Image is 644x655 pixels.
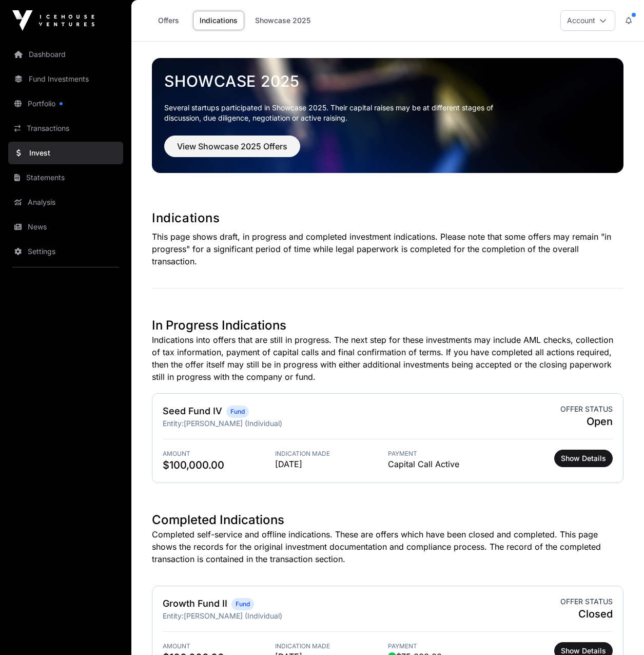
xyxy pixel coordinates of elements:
[193,11,244,30] a: Indications
[560,404,613,414] span: Offer status
[163,458,275,472] span: $100,000.00
[152,230,623,267] p: This page shows draft, in progress and completed investment indications. Please note that some of...
[236,600,250,608] span: Fund
[8,43,123,66] a: Dashboard
[275,458,387,470] span: [DATE]
[148,11,189,30] a: Offers
[8,92,123,115] a: Portfolio
[152,512,623,528] h1: Completed Indications
[12,10,94,31] img: Icehouse Ventures Logo
[8,240,123,263] a: Settings
[388,458,459,470] span: Capital Call Active
[163,450,275,458] span: Amount
[184,419,282,428] span: [PERSON_NAME] (Individual)
[152,528,623,565] p: Completed self-service and offline indications. These are offers which have been closed and compl...
[230,408,245,416] span: Fund
[152,317,623,334] h1: In Progress Indications
[184,611,282,620] span: [PERSON_NAME] (Individual)
[560,10,615,31] button: Account
[560,596,613,607] span: Offer status
[248,11,317,30] a: Showcase 2025
[163,419,184,428] span: Entity:
[8,68,123,90] a: Fund Investments
[8,166,123,189] a: Statements
[164,72,611,90] a: Showcase 2025
[560,414,613,429] span: Open
[164,136,300,157] button: View Showcase 2025 Offers
[561,453,606,464] span: Show Details
[163,596,227,611] h2: Growth Fund II
[8,117,123,140] a: Transactions
[164,146,300,156] a: View Showcase 2025 Offers
[163,642,275,650] span: Amount
[388,642,500,650] span: Payment
[177,140,287,152] span: View Showcase 2025 Offers
[388,450,500,458] span: Payment
[8,216,123,238] a: News
[554,450,613,467] button: Show Details
[163,406,222,416] a: Seed Fund IV
[8,191,123,214] a: Analysis
[152,210,623,226] h1: Indications
[8,142,123,164] a: Invest
[152,334,623,383] p: Indications into offers that are still in progress. The next step for these investments may inclu...
[560,607,613,621] span: Closed
[163,611,184,620] span: Entity:
[164,103,509,123] p: Several startups participated in Showcase 2025. Their capital raises may be at different stages o...
[275,642,387,650] span: Indication Made
[152,58,623,173] img: Showcase 2025
[275,450,387,458] span: Indication Made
